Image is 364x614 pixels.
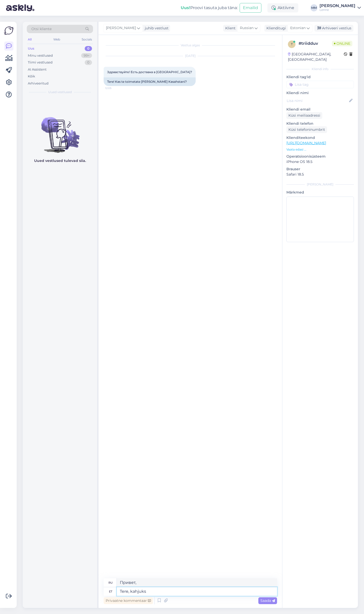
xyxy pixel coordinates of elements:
div: Tiimi vestlused [28,60,53,65]
span: Здравствуйте! Есть доставка в [GEOGRAPHIC_DATA]? [107,70,192,74]
span: t [291,42,293,46]
div: et [109,587,112,596]
p: Uued vestlused tulevad siia. [34,158,86,163]
div: [PERSON_NAME] [286,182,354,187]
p: Kliendi nimi [286,90,354,96]
input: Lisa nimi [287,98,348,103]
div: Küsi meiliaadressi [286,112,322,119]
div: Kliendi info [286,67,354,71]
input: Lisa tag [286,81,354,88]
a: [URL][DOMAIN_NAME] [286,141,326,145]
div: # triidduv [299,40,332,47]
span: [PERSON_NAME] [106,25,136,31]
div: [GEOGRAPHIC_DATA], [GEOGRAPHIC_DATA] [288,52,344,62]
textarea: Tere, kahjuk [117,587,277,596]
div: AI Assistent [28,67,47,72]
div: Tere! Kas te toimetate [PERSON_NAME] Kasahstani? [104,77,196,86]
div: Proovi tasuta juba täna: [181,5,238,11]
img: Askly Logo [4,26,14,35]
a: [PERSON_NAME]Lenne [320,4,361,12]
b: Uus! [181,5,190,10]
div: Klient [223,26,236,31]
p: iPhone OS 18.5 [286,159,354,164]
span: Russian [240,25,254,31]
div: Minu vestlused [28,53,53,58]
span: Saada [260,598,275,603]
p: Märkmed [286,190,354,195]
span: Uued vestlused [48,90,72,94]
p: Operatsioonisüsteem [286,154,354,159]
div: Web [52,36,61,43]
span: 12:05 [105,86,124,90]
img: No chats [23,108,97,154]
div: Arhiveeritud [28,81,49,86]
div: Klienditugi [264,26,286,31]
div: Lenne [320,8,355,12]
p: Kliendi telefon [286,121,354,126]
p: Brauser [286,166,354,172]
div: Uus [28,46,34,51]
span: Online [332,41,352,46]
textarea: Привет, [117,578,277,587]
div: Aktiivne [267,3,298,12]
div: Vestlus algas [104,43,277,48]
div: 0 [85,46,92,51]
div: [DATE] [104,54,277,58]
div: juhib vestlust [143,26,169,31]
span: Otsi kliente [31,26,52,32]
div: [PERSON_NAME] [320,4,355,8]
p: Klienditeekond [286,135,354,140]
div: Kõik [28,74,35,79]
div: All [27,36,33,43]
div: ru [108,578,113,587]
div: Arhiveeri vestlus [314,25,353,32]
span: Estonian [290,25,306,31]
div: Privaatne kommentaar [104,597,153,604]
p: Vaata edasi ... [286,147,354,152]
div: MM [310,4,317,11]
button: Emailid [240,3,261,13]
div: 99+ [81,53,92,58]
p: Kliendi email [286,107,354,112]
div: Socials [81,36,93,43]
div: Küsi telefoninumbrit [286,126,327,133]
p: Safari 18.5 [286,172,354,177]
p: Kliendi tag'id [286,74,354,80]
div: 0 [85,60,92,65]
